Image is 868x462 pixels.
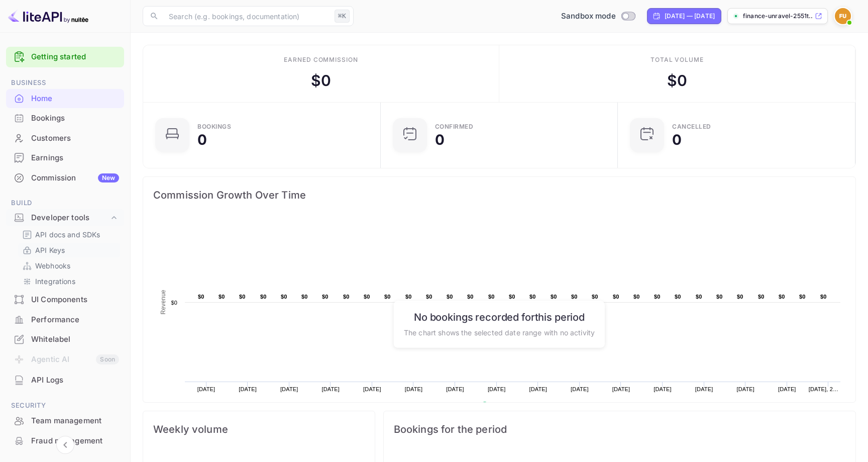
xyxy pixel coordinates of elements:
[281,294,287,300] text: $0
[743,12,813,21] p: finance-unravel-2551t....
[198,294,204,300] text: $0
[529,294,536,300] text: $0
[31,375,119,386] div: API Logs
[22,260,116,271] a: Webhooks
[820,294,827,300] text: $0
[197,124,231,130] div: Bookings
[22,229,116,240] a: API docs and SDKs
[6,77,124,88] span: Business
[239,294,246,300] text: $0
[809,386,838,392] text: [DATE], 2…
[758,294,765,300] text: $0
[665,12,715,21] div: [DATE] — [DATE]
[571,386,589,392] text: [DATE]
[667,69,687,92] div: $ 0
[488,386,506,392] text: [DATE]
[22,245,116,255] a: API Keys
[311,69,331,92] div: $ 0
[592,294,598,300] text: $0
[613,294,619,300] text: $0
[160,290,167,314] text: Revenue
[18,274,120,289] div: Integrations
[6,371,124,389] a: API Logs
[405,294,412,300] text: $0
[35,229,100,240] p: API docs and SDKs
[363,386,381,392] text: [DATE]
[197,386,215,392] text: [DATE]
[6,209,124,227] div: Developer tools
[18,243,120,257] div: API Keys
[446,386,464,392] text: [DATE]
[6,330,124,348] a: Whitelabel
[6,431,124,450] a: Fraud management
[280,386,298,392] text: [DATE]
[6,330,124,349] div: Whitelabel
[35,276,75,287] p: Integrations
[561,11,616,22] span: Sandbox mode
[8,8,88,24] img: LiteAPI logo
[716,294,723,300] text: $0
[6,310,124,330] div: Performance
[171,300,177,306] text: $0
[675,294,681,300] text: $0
[197,133,207,147] div: 0
[435,133,445,147] div: 0
[6,371,124,390] div: API Logs
[31,334,119,345] div: Whitelabel
[736,386,754,392] text: [DATE]
[435,124,474,130] div: Confirmed
[737,294,743,300] text: $0
[301,294,308,300] text: $0
[672,133,682,147] div: 0
[778,386,796,392] text: [DATE]
[56,436,74,454] button: Collapse navigation
[322,294,329,300] text: $0
[6,310,124,329] a: Performance
[18,227,120,242] div: API docs and SDKs
[384,294,391,300] text: $0
[31,294,119,306] div: UI Components
[405,386,423,392] text: [DATE]
[672,124,711,130] div: CANCELLED
[153,421,365,437] span: Weekly volume
[6,290,124,310] div: UI Components
[6,411,124,431] div: Team management
[343,294,350,300] text: $0
[31,435,119,447] div: Fraud management
[6,400,124,411] span: Security
[6,109,124,128] div: Bookings
[31,133,119,144] div: Customers
[571,294,578,300] text: $0
[219,294,225,300] text: $0
[799,294,806,300] text: $0
[6,198,124,209] span: Build
[6,168,124,187] a: CommissionNew
[557,11,639,22] div: Switch to Production mode
[322,386,340,392] text: [DATE]
[779,294,785,300] text: $0
[18,258,120,273] div: Webhooks
[335,10,350,23] div: ⌘K
[529,386,547,392] text: [DATE]
[654,294,661,300] text: $0
[467,294,474,300] text: $0
[654,386,672,392] text: [DATE]
[6,109,124,127] a: Bookings
[6,89,124,109] div: Home
[6,129,124,147] a: Customers
[835,8,851,24] img: Finance Unravel
[404,327,595,337] p: The chart shows the selected date range with no activity
[488,294,495,300] text: $0
[31,113,119,124] div: Bookings
[6,411,124,430] a: Team management
[163,6,331,26] input: Search (e.g. bookings, documentation)
[35,245,65,255] p: API Keys
[404,311,595,323] h6: No bookings recorded for this period
[394,421,845,437] span: Bookings for the period
[31,415,119,427] div: Team management
[491,402,517,409] text: Revenue
[612,386,630,392] text: [DATE]
[153,187,845,203] span: Commission Growth Over Time
[6,431,124,451] div: Fraud management
[284,55,358,64] div: Earned commission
